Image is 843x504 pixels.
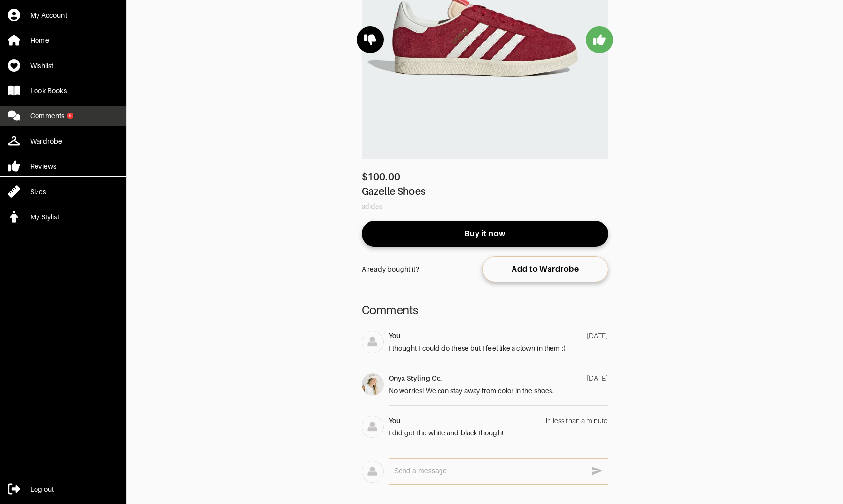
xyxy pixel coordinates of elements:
img: avatar [362,331,384,353]
div: My Stylist [30,212,59,222]
div: No worries! We can stay away from color in the shoes. [389,386,608,396]
div: Sizes [30,187,46,197]
div: 5 [69,113,71,119]
div: I thought I could do these but I feel like a clown in them :( [389,343,608,353]
img: avatar [362,416,384,438]
div: Home [30,36,49,45]
div: Comments [30,111,64,121]
span: Buy it now [369,229,600,239]
div: Log out [30,484,54,494]
div: Gazelle Shoes [362,186,608,196]
h2: Comments [362,302,608,318]
div: I did get the white and black though! [389,428,608,438]
div: [DATE] [587,331,608,341]
span: Add to Wardrobe [490,264,600,274]
div: $ 100.00 [362,172,400,181]
div: [DATE] [587,373,608,383]
div: You [389,331,401,341]
div: My Account [30,10,67,20]
div: You [389,416,401,426]
a: Buy it now [362,221,608,247]
div: in less than a minute [546,416,608,426]
button: Add to Wardrobe [482,256,608,282]
div: Look Books [30,86,67,96]
div: Reviews [30,161,56,171]
div: Already bought it? [362,264,419,274]
div: Onyx Styling Co. [389,373,442,383]
div: adidas [362,201,608,211]
div: Wishlist [30,61,53,71]
img: avatar [362,461,384,483]
img: avatar [362,373,384,396]
div: Wardrobe [30,136,62,146]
